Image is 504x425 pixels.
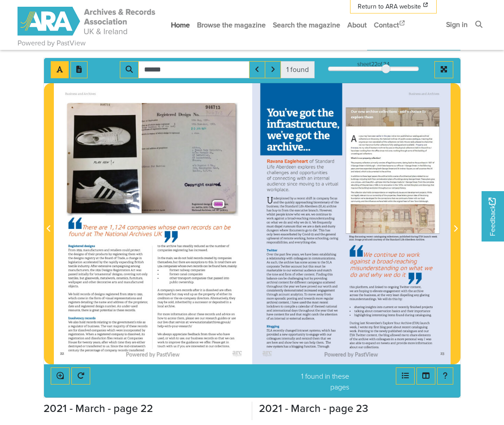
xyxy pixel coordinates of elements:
[266,236,276,240] span: upheaval
[329,236,336,240] span: caring
[126,256,127,259] span: a
[99,256,103,259] span: the
[317,104,330,118] span: the
[190,260,202,264] span: exceptions
[281,208,287,212] span: from
[354,234,366,238] span: discussing
[166,256,171,259] span: main,
[191,202,203,206] span: Registered
[294,240,306,244] span: everything
[65,91,75,95] span: Business
[173,248,184,251] span: registering
[212,224,220,231] span: can
[288,228,301,232] span: ‘documents
[482,191,504,242] a: Would you like to provide feedback?
[266,137,308,154] span: archive…
[279,252,284,256] span: past
[296,196,303,200] span: recent
[223,202,228,206] span: shoe,
[173,260,176,264] span: but
[134,259,142,264] span: British
[316,163,322,170] span: the
[383,237,385,241] span: of
[158,244,160,247] span: to
[300,220,303,224] span: we
[110,248,118,251] span: retailers
[315,158,332,165] span: Standard
[224,224,229,231] span: be
[266,211,273,216] span: whilst
[188,248,193,251] span: has
[118,260,130,264] span: expanding
[177,224,187,232] span: own
[266,216,272,220] span: work
[366,234,373,238] span: recent
[191,208,200,211] span: National
[153,229,161,239] span: UK
[51,61,69,78] button: Toggle text selection (Alt+T)
[304,252,310,256] span: have
[273,232,278,236] span: been
[271,220,276,224] span: what
[443,13,471,36] a: Sign in
[272,208,278,212] span: buy-in
[287,216,303,220] span: broad-reaching
[311,252,317,256] span: been
[68,256,71,259] span: the
[325,228,329,232] span: has
[203,256,212,259] span: created
[273,200,277,204] span: and
[423,234,430,238] span: launch
[104,256,111,259] span: Board
[355,237,361,241] span: Image
[279,200,283,204] span: the
[330,200,333,204] span: of
[84,252,87,255] span: of
[161,256,164,259] span: the
[406,251,417,259] span: work
[291,252,298,256] span: years,
[71,367,90,385] button: Rotate the book
[266,175,269,181] span: of
[96,256,98,259] span: at
[280,236,282,240] span: of
[266,157,312,164] span: [DEMOGRAPHIC_DATA]
[299,169,325,176] span: opportunities
[186,260,189,264] span: are
[304,220,307,224] span: do
[487,198,498,236] span: Feedback
[139,256,140,259] span: in
[226,244,228,247] span: of
[178,256,180,259] span: do
[327,224,333,228] span: dusty
[296,224,300,228] span: that
[195,205,204,208] span: 946714,
[205,244,208,247] span: as
[325,232,333,236] span: general
[266,240,283,244] span: responsibilities,
[333,200,337,204] span: the
[371,60,377,68] span: 22
[298,232,300,236] span: by
[178,260,184,264] span: there
[276,163,313,170] span: [GEOGRAPHIC_DATA]
[396,367,415,385] button: Open metadata window
[308,220,310,224] span: it.
[344,13,370,37] a: About
[269,256,281,260] span: relationship
[371,259,373,265] span: a
[312,228,316,232] span: die’.
[68,244,80,247] span: Registered
[326,204,334,208] span: archive
[294,212,298,216] span: who
[127,252,133,255] span: them
[68,230,81,238] span: found
[103,260,106,264] span: the
[283,224,293,228] span: rumours
[217,256,229,259] span: companies
[280,61,315,78] span: 1 found
[266,180,282,187] span: audience
[416,237,425,241] span: Archive.
[321,181,323,186] span: a
[377,258,412,266] span: broad-reaching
